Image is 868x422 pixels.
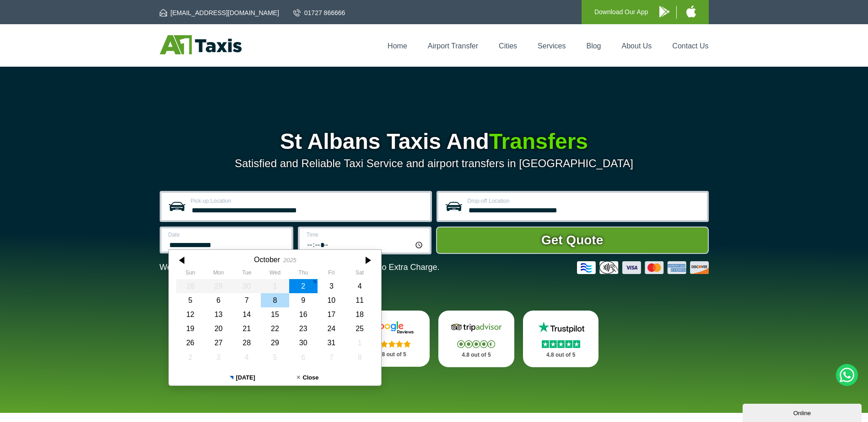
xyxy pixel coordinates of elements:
span: The Car at No Extra Charge. [334,263,439,272]
div: 01 November 2025 [345,336,374,350]
a: Home [388,42,407,50]
div: 02 November 2025 [176,350,205,364]
span: Transfers [489,129,588,153]
div: 12 October 2025 [176,307,205,322]
img: Stars [457,340,495,348]
div: 08 October 2025 [261,293,289,307]
div: 14 October 2025 [232,307,261,322]
div: 19 October 2025 [176,322,205,336]
div: 28 October 2025 [232,336,261,350]
a: Cities [499,42,517,50]
div: 06 November 2025 [289,350,317,364]
a: [EMAIL_ADDRESS][DOMAIN_NAME] [160,8,279,17]
div: 24 October 2025 [317,322,345,336]
div: 03 November 2025 [204,350,232,364]
p: 4.8 out of 5 [364,349,420,360]
th: Tuesday [232,269,261,279]
p: We Now Accept Card & Contactless Payment In [160,263,440,272]
button: [DATE] [210,370,275,385]
div: 17 October 2025 [317,307,345,322]
a: Contact Us [672,42,708,50]
div: 05 October 2025 [176,293,205,307]
img: Trustpilot [534,321,588,334]
th: Friday [317,269,345,279]
p: 4.8 out of 5 [533,349,589,361]
a: Services [538,42,566,50]
img: Credit And Debit Cards [577,261,709,274]
iframe: chat widget [743,402,863,422]
a: About Us [622,42,652,50]
th: Thursday [289,269,317,279]
div: 30 September 2025 [232,279,261,293]
button: Close [275,370,340,385]
img: Stars [373,340,411,348]
div: 20 October 2025 [204,322,232,336]
div: 09 October 2025 [289,293,317,307]
div: 21 October 2025 [232,322,261,336]
label: Time [307,232,424,237]
a: 01727 866666 [293,8,345,17]
div: 23 October 2025 [289,322,317,336]
div: 25 October 2025 [345,322,374,336]
div: 04 November 2025 [232,350,261,364]
div: 26 October 2025 [176,336,205,350]
div: October [254,255,280,264]
img: Stars [542,340,580,348]
div: 13 October 2025 [204,307,232,322]
div: 30 October 2025 [289,336,317,350]
img: A1 Taxis iPhone App [686,5,696,17]
a: Google Stars 4.8 out of 5 [354,311,430,367]
img: Google [364,321,419,334]
div: 29 October 2025 [261,336,289,350]
th: Sunday [176,269,205,279]
label: Drop-off Location [468,198,701,204]
a: Trustpilot Stars 4.8 out of 5 [523,311,599,367]
div: 02 October 2025 [289,279,317,293]
th: Monday [204,269,232,279]
div: 16 October 2025 [289,307,317,322]
label: Pick-up Location [191,198,425,204]
div: 18 October 2025 [345,307,374,322]
div: 29 September 2025 [204,279,232,293]
img: A1 Taxis Android App [659,6,669,17]
div: 2025 [283,257,296,264]
div: 06 October 2025 [204,293,232,307]
div: 22 October 2025 [261,322,289,336]
p: Satisfied and Reliable Taxi Service and airport transfers in [GEOGRAPHIC_DATA] [160,157,709,170]
label: Date [168,232,286,237]
div: 07 October 2025 [232,293,261,307]
div: 15 October 2025 [261,307,289,322]
div: 03 October 2025 [317,279,345,293]
div: 11 October 2025 [345,293,374,307]
div: 05 November 2025 [261,350,289,364]
img: A1 Taxis St Albans LTD [160,35,242,54]
div: 31 October 2025 [317,336,345,350]
div: 28 September 2025 [176,279,205,293]
a: Tripadvisor Stars 4.8 out of 5 [438,311,514,367]
button: Get Quote [436,227,709,254]
p: Download Our App [594,6,648,18]
p: 4.8 out of 5 [448,349,504,361]
a: Airport Transfer [428,42,478,50]
h1: St Albans Taxis And [160,131,709,153]
div: 01 October 2025 [261,279,289,293]
th: Wednesday [261,269,289,279]
img: Tripadvisor [449,321,504,334]
div: 07 November 2025 [317,350,345,364]
div: 27 October 2025 [204,336,232,350]
a: Blog [586,42,601,50]
div: 04 October 2025 [345,279,374,293]
div: 10 October 2025 [317,293,345,307]
div: 08 November 2025 [345,350,374,364]
th: Saturday [345,269,374,279]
